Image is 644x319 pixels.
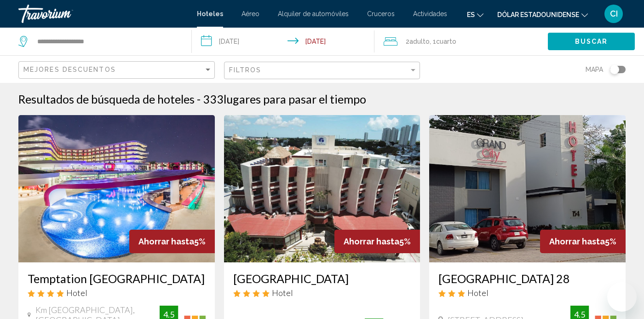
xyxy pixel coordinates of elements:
[467,288,489,298] span: Hotel
[413,10,447,17] a: Actividades
[28,272,206,285] a: Temptation [GEOGRAPHIC_DATA]
[18,5,188,23] a: Travorium
[28,288,206,298] div: 4 star Hotel
[467,8,483,21] button: Cambiar idioma
[224,61,420,80] button: Filter
[203,92,366,106] h2: 333
[197,10,223,17] a: Hoteles
[467,11,475,18] font: es
[374,28,548,55] button: Travelers: 2 adults, 0 children
[197,92,201,106] span: -
[23,66,212,74] mat-select: Sort by
[436,38,456,45] span: Cuarto
[23,66,116,73] span: Mejores descuentos
[18,115,215,262] img: Hotel image
[129,230,215,253] div: 5%
[344,237,399,246] span: Ahorrar hasta
[241,10,259,17] a: Aéreo
[586,63,603,76] span: Mapa
[272,288,293,298] span: Hotel
[406,35,430,48] span: 2
[224,115,420,262] img: Hotel image
[575,38,608,46] span: Buscar
[192,28,374,55] button: Check-in date: Aug 30, 2025 Check-out date: Sep 3, 2025
[18,92,195,106] h1: Resultados de búsqueda de hoteles
[367,10,395,17] a: Cruceros
[497,11,579,18] font: Dólar estadounidense
[602,4,626,23] button: Menú de usuario
[138,237,194,246] span: Ahorrar hasta
[540,230,626,253] div: 5%
[278,10,349,17] a: Alquiler de automóviles
[224,92,366,106] span: lugares para pasar el tiempo
[438,272,616,285] a: [GEOGRAPHIC_DATA] 28
[229,66,262,74] span: Filtros
[438,288,616,298] div: 3 star Hotel
[497,8,588,21] button: Cambiar moneda
[233,288,411,298] div: 4 star Hotel
[430,35,456,48] span: , 1
[607,282,637,312] iframe: Botón para iniciar la ventana de mensajería
[66,288,87,298] span: Hotel
[409,38,430,45] span: Adulto
[610,9,618,18] font: CI
[548,33,635,50] button: Buscar
[334,230,420,253] div: 5%
[549,237,605,246] span: Ahorrar hasta
[233,272,411,285] a: [GEOGRAPHIC_DATA]
[429,115,626,262] img: Hotel image
[603,65,626,74] button: Toggle map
